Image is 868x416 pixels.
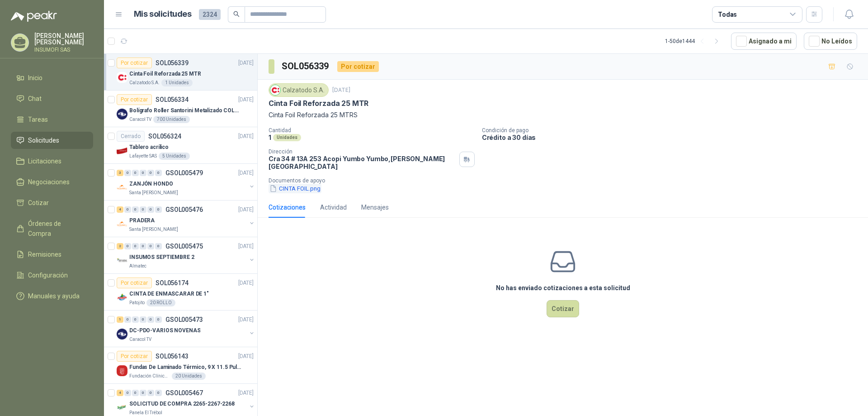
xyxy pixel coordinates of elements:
[269,177,864,184] p: Documentos de apoyo
[238,389,254,397] p: [DATE]
[11,11,57,22] img: Logo peakr
[282,59,330,73] h3: SOL056339
[147,316,154,323] div: 0
[117,255,127,266] img: Company Logo
[117,316,123,323] div: 1
[129,263,146,270] p: Almatec
[238,316,254,324] p: [DATE]
[129,363,242,372] p: Fundas De Laminado Térmico, 9 X 11.5 Pulgadas
[238,279,254,287] p: [DATE]
[320,202,347,212] div: Actividad
[11,287,93,305] a: Manuales y ayuda
[104,347,257,384] a: Por cotizarSOL056143[DATE] Company LogoFundas De Laminado Térmico, 9 X 11.5 PulgadasFundación Clí...
[129,143,169,152] p: Tablero acrílico
[132,243,139,249] div: 0
[129,400,235,408] p: SOLICITUD DE COMPRA 2265-2267-2268
[117,329,127,339] img: Company Logo
[11,194,93,211] a: Cotizar
[269,184,321,193] button: CINTA FOIL.png
[117,145,127,156] img: Company Logo
[129,70,201,78] p: Cinta Foil Reforzada 25 MTR
[233,11,240,17] span: search
[117,109,127,120] img: Company Logo
[132,390,139,396] div: 0
[132,206,139,213] div: 0
[28,135,59,145] span: Solicitudes
[129,189,178,196] p: Santa [PERSON_NAME]
[269,202,306,212] div: Cotizaciones
[269,155,456,170] p: Cra 34 # 13A 253 Acopi Yumbo Yumbo , [PERSON_NAME][GEOGRAPHIC_DATA]
[34,33,93,45] p: [PERSON_NAME] [PERSON_NAME]
[117,365,127,376] img: Company Logo
[148,133,181,139] p: SOL056324
[804,33,857,50] button: No Leídos
[11,267,93,284] a: Configuración
[28,177,70,187] span: Negociaciones
[28,94,42,104] span: Chat
[140,390,146,396] div: 0
[156,280,189,286] p: SOL056174
[104,127,257,164] a: CerradoSOL056324[DATE] Company LogoTablero acrílicoLafayette SAS5 Unidades
[140,170,146,176] div: 0
[156,96,189,103] p: SOL056334
[129,79,160,86] p: Calzatodo S.A.
[28,115,48,124] span: Tareas
[117,219,127,230] img: Company Logo
[28,198,49,208] span: Cotizar
[165,170,203,176] p: GSOL005479
[129,336,151,343] p: Caracol TV
[117,206,123,213] div: 4
[147,243,154,249] div: 0
[155,316,162,323] div: 0
[117,243,123,249] div: 2
[140,206,146,213] div: 0
[332,86,350,95] p: [DATE]
[156,60,189,66] p: SOL056339
[273,134,301,141] div: Unidades
[337,61,379,72] div: Por cotizar
[129,106,242,115] p: Bolígrafo Roller Santorini Metalizado COLOR MORADO 1logo
[238,132,254,141] p: [DATE]
[496,283,630,293] h3: No has enviado cotizaciones a esta solicitud
[104,54,257,91] a: Por cotizarSOL056339[DATE] Company LogoCinta Foil Reforzada 25 MTRCalzatodo S.A.1 Unidades
[165,316,203,323] p: GSOL005473
[11,215,93,242] a: Órdenes de Compra
[129,253,194,262] p: INSUMOS SEPTIEMBRE 2
[269,99,368,108] p: Cinta Foil Reforzada 25 MTR
[155,170,162,176] div: 0
[132,170,139,176] div: 0
[361,202,389,212] div: Mensajes
[269,110,857,120] p: Cinta Foil Reforzada 25 MTRS
[153,116,190,123] div: 700 Unidades
[117,94,152,105] div: Por cotizar
[482,134,864,141] p: Crédito a 30 días
[147,206,154,213] div: 0
[129,290,209,298] p: CINTA DE ENMASCARAR DE 1"
[28,156,61,166] span: Licitaciones
[117,402,127,413] img: Company Logo
[132,316,139,323] div: 0
[140,316,146,323] div: 0
[129,153,157,160] p: Lafayette SAS
[117,170,123,176] div: 3
[129,326,200,335] p: DC-PDO-VARIOS NOVENAS
[129,216,155,225] p: PRADERA
[161,79,193,86] div: 1 Unidades
[11,69,93,86] a: Inicio
[28,219,85,239] span: Órdenes de Compra
[269,127,475,134] p: Cantidad
[172,373,206,380] div: 20 Unidades
[155,206,162,213] div: 0
[165,206,203,213] p: GSOL005476
[155,390,162,396] div: 0
[269,148,456,155] p: Dirección
[124,390,131,396] div: 0
[11,173,93,191] a: Negociaciones
[238,96,254,104] p: [DATE]
[11,132,93,149] a: Solicitudes
[117,390,123,396] div: 4
[117,292,127,303] img: Company Logo
[117,241,255,270] a: 2 0 0 0 0 0 GSOL005475[DATE] Company LogoINSUMOS SEPTIEMBRE 2Almatec
[134,8,192,21] h1: Mis solicitudes
[129,373,170,380] p: Fundación Clínica Shaio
